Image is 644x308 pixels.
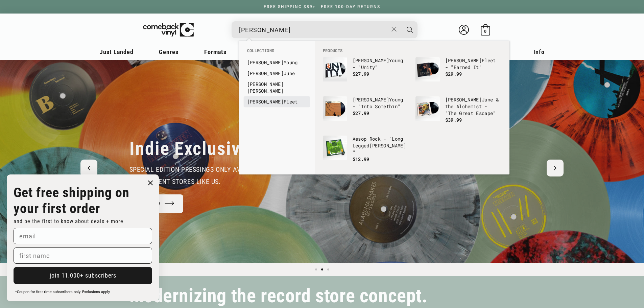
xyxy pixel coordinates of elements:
b: [PERSON_NAME] [247,59,284,66]
span: $27.99 [353,110,369,116]
a: [PERSON_NAME]June [247,70,307,77]
p: Aesop Rock - "Long Legged " [353,136,409,156]
span: and be the first to know about deals + more [14,218,123,224]
button: Next slide [547,160,564,176]
li: collections: Larry Coryell [244,79,310,96]
input: email [14,228,152,244]
span: Info [533,48,545,55]
a: [PERSON_NAME]Fleet [247,98,307,105]
button: Search [401,21,418,38]
p: Young - "Unity" [353,57,409,71]
b: [PERSON_NAME] [445,96,482,103]
li: products: Larry June & The Alchemist - "The Great Escape" [412,93,505,132]
div: Search [232,21,418,38]
p: June & The Alchemist - "The Great Escape" [445,96,501,117]
b: [PERSON_NAME] [247,98,284,105]
input: When autocomplete results are available use up and down arrows to review and enter to select [239,23,388,37]
input: first name [14,247,152,264]
a: Larry Young - "Into Somethin" [PERSON_NAME]Young - "Into Somethin" $27.99 [323,96,409,129]
b: [PERSON_NAME] [353,57,389,64]
img: Larry June & The Alchemist - "The Great Escape" [415,96,440,121]
a: Larry Fleet - "Earned It" [PERSON_NAME]Fleet - "Earned It" $29.99 [415,57,501,90]
button: Load slide 3 of 3 [325,266,331,273]
img: Larry Fleet - "Earned It" [415,57,440,81]
div: Collections [239,41,315,111]
li: collections: Larry June [244,68,310,79]
span: special edition pressings only available from independent stores like us. [129,165,285,186]
button: Load slide 1 of 3 [313,266,319,273]
button: Close [388,22,400,37]
h2: Indie Exclusives [129,138,259,160]
a: [PERSON_NAME]Young [247,59,307,66]
button: Previous slide [80,160,97,176]
a: Aesop Rock - "Long Legged Larry" Aesop Rock - "Long Legged[PERSON_NAME]" $12.99 [323,136,409,168]
span: Formats [204,48,226,55]
li: products: Aesop Rock - "Long Legged Larry" [319,132,412,171]
img: Aesop Rock - "Long Legged Larry" [323,136,347,160]
b: [PERSON_NAME] [445,57,482,64]
li: collections: Larry Young [244,57,310,68]
li: products: Larry Fleet - "Earned It" [412,54,505,93]
p: Fleet - "Earned It" [445,57,501,71]
li: products: Larry Young - "Into Somethin" [319,93,412,132]
h2: Modernizing the record store concept. [129,288,428,304]
span: *Coupon for first-time subscribers only. Exclusions apply. [15,290,111,294]
a: [PERSON_NAME][PERSON_NAME] [247,81,307,94]
span: Just Landed [100,48,134,55]
button: join 11,000+ subscribers [14,267,152,284]
b: [PERSON_NAME] [247,70,284,76]
p: Young - "Into Somethin" [353,96,409,110]
span: Genres [159,48,178,55]
img: Larry Young - "Unity" [323,57,347,81]
span: $12.99 [353,156,369,162]
button: Close dialog [145,178,156,188]
a: FREE SHIPPING $89+ | FREE 100-DAY RETURNS [257,4,387,9]
li: Collections [244,48,310,57]
a: Larry Young - "Unity" [PERSON_NAME]Young - "Unity" $27.99 [323,57,409,90]
div: Products [315,41,509,174]
strong: Get free shipping on your first order [14,185,129,216]
li: Products [319,48,505,54]
b: [PERSON_NAME] [247,81,284,87]
a: Larry June & The Alchemist - "The Great Escape" [PERSON_NAME]June & The Alchemist - "The Great Es... [415,96,501,129]
span: $27.99 [353,71,369,77]
span: $39.99 [445,117,462,123]
li: collections: Larry Fleet [244,96,310,107]
b: [PERSON_NAME] [369,142,406,149]
li: products: Larry Young - "Unity" [319,54,412,93]
b: [PERSON_NAME] [353,96,389,103]
span: $29.99 [445,71,462,77]
span: 0 [484,29,486,34]
img: Larry Young - "Into Somethin" [323,96,347,121]
button: Load slide 2 of 3 [319,266,325,273]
